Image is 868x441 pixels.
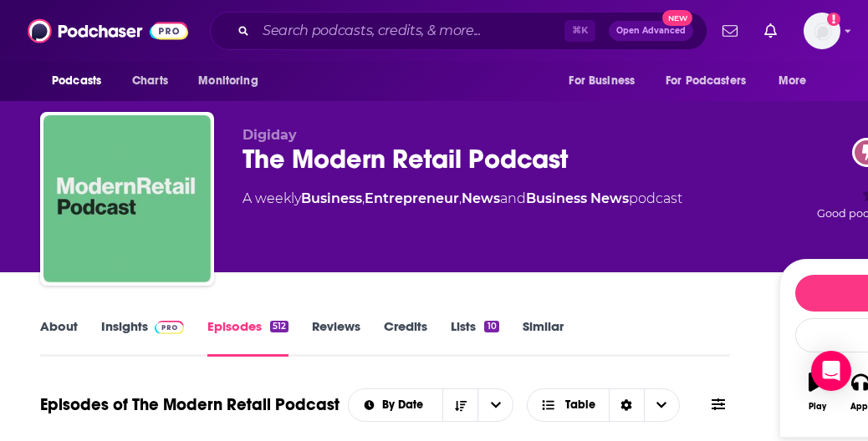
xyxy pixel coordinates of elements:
a: Business [301,190,362,206]
a: Credits [384,318,427,357]
div: Search podcasts, credits, & more... [210,12,707,50]
a: InsightsPodchaser Pro [101,318,184,357]
span: For Podcasters [666,69,746,93]
button: open menu [477,389,513,421]
svg: Add a profile image [827,13,840,26]
img: Podchaser - Follow, Share and Rate Podcasts [28,15,188,47]
button: open menu [40,65,123,97]
img: Podchaser Pro [155,321,184,334]
img: The Modern Retail Podcast [43,115,211,282]
span: , [362,190,365,206]
button: open menu [767,65,828,97]
button: Open AdvancedNew [609,21,693,41]
div: A weekly podcast [243,189,682,209]
span: Podcasts [52,69,101,93]
span: Table [565,399,595,411]
h1: Episodes of The Modern Retail Podcast [40,394,340,415]
button: Choose View [527,388,680,422]
a: Similar [523,318,564,357]
span: For Business [569,69,635,93]
a: Episodes512 [207,318,288,357]
span: Digiday [243,127,297,143]
div: Open Intercom Messenger [811,351,851,391]
img: User Profile [804,13,840,49]
div: 10 [484,321,498,332]
a: Entrepreneur [365,190,459,206]
a: Show notifications dropdown [758,17,784,45]
button: Play [795,362,839,422]
button: Sort Direction [442,389,477,421]
span: New [662,10,692,26]
span: and [500,190,526,206]
div: Play [809,402,826,412]
button: open menu [349,399,443,411]
a: Reviews [312,318,360,357]
a: Charts [121,65,178,97]
div: Sort Direction [609,389,644,421]
button: Show profile menu [804,13,840,49]
button: open menu [655,65,770,97]
a: About [40,318,78,357]
button: open menu [557,65,656,97]
span: , [459,190,462,206]
a: Lists10 [451,318,498,357]
a: Business News [526,190,629,206]
span: More [779,69,807,93]
span: Monitoring [198,69,258,93]
a: Show notifications dropdown [716,17,744,45]
a: News [462,190,500,206]
div: 512 [270,321,288,332]
span: Logged in as aridings [804,13,840,49]
span: Open Advanced [616,27,686,35]
button: open menu [186,65,279,97]
span: Charts [132,69,168,93]
span: ⌘ K [564,20,595,42]
h2: Choose List sort [348,388,514,422]
input: Search podcasts, credits, & more... [256,18,564,44]
span: By Date [382,399,429,411]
